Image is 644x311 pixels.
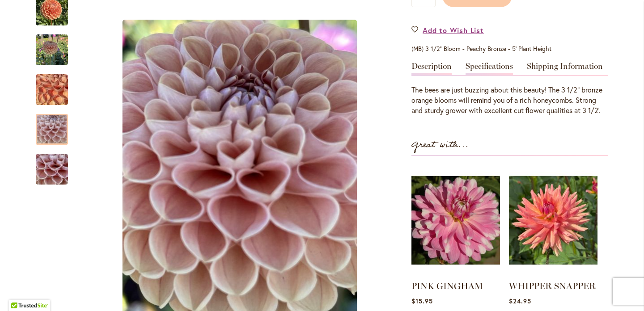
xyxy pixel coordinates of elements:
span: $15.95 [411,297,433,305]
a: WHIPPER SNAPPER [509,281,596,291]
a: Add to Wish List [411,25,484,35]
a: PINK GINGHAM [411,281,483,291]
iframe: Launch Accessibility Center [7,279,32,304]
a: Description [411,62,452,75]
strong: Great with... [411,138,469,152]
div: BEE HIVE [36,145,68,185]
div: BEE HIVE [36,105,77,145]
img: PINK GINGHAM [411,165,500,276]
a: Shipping Information [527,62,603,75]
img: BEE HIVE [20,145,84,193]
img: WHIPPER SNAPPER [509,165,597,276]
div: BEE HIVE [36,25,77,65]
span: Add to Wish List [423,25,484,35]
p: (MB) 3 1/2" Bloom - Peachy Bronze - 5' Plant Height [411,44,608,53]
span: $24.95 [509,297,531,305]
img: BEE HIVE [20,66,84,114]
div: Detailed Product Info [411,62,608,116]
img: BEE HIVE [36,34,68,66]
div: BEE HIVE [36,65,77,105]
div: The bees are just buzzing about this beauty! The 3 1/2” bronze orange blooms will remind you of a... [411,85,608,116]
a: Specifications [466,62,513,75]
